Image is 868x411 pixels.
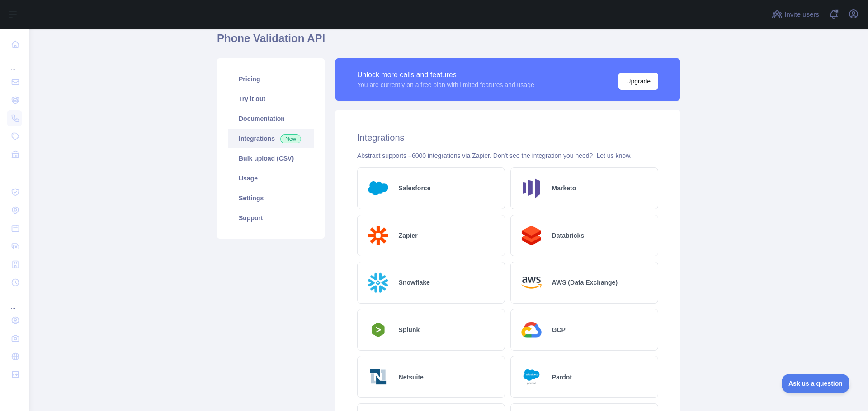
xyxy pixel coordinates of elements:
[7,54,22,72] div: ...
[365,175,392,202] img: Logo
[552,231,585,240] h2: Databricks
[228,69,314,89] a: Pricing
[228,188,314,208] a: Settings
[228,129,314,148] a: Integrations New
[217,31,680,53] h1: Phone Validation API
[399,373,424,382] h2: Netsuite
[518,317,545,343] img: Logo
[357,151,658,160] div: Abstract supports +6000 integrations via Zapier. Don't see the integration you need?
[618,73,658,90] button: Upgrade
[552,278,618,287] h2: AWS (Data Exchange)
[365,222,392,249] img: Logo
[365,269,392,296] img: Logo
[280,134,301,143] span: New
[399,231,418,240] h2: Zapier
[552,184,576,193] h2: Marketo
[228,109,314,129] a: Documentation
[228,168,314,188] a: Usage
[365,364,392,390] img: Logo
[596,152,632,159] a: Let us know.
[782,374,850,393] iframe: Toggle Customer Support
[365,320,392,340] img: Logo
[228,89,314,109] a: Try it out
[399,184,431,193] h2: Salesforce
[228,148,314,168] a: Bulk upload (CSV)
[7,164,22,182] div: ...
[770,7,821,22] button: Invite users
[518,222,545,249] img: Logo
[552,325,566,334] h2: GCP
[357,80,534,89] div: You are currently on a free plan with limited features and usage
[399,278,430,287] h2: Snowflake
[518,269,545,296] img: Logo
[357,69,534,80] div: Unlock more calls and features
[399,325,420,334] h2: Splunk
[518,364,545,390] img: Logo
[552,373,572,382] h2: Pardot
[7,292,22,310] div: ...
[357,131,658,144] h2: Integrations
[784,9,819,20] span: Invite users
[228,208,314,228] a: Support
[518,175,545,202] img: Logo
